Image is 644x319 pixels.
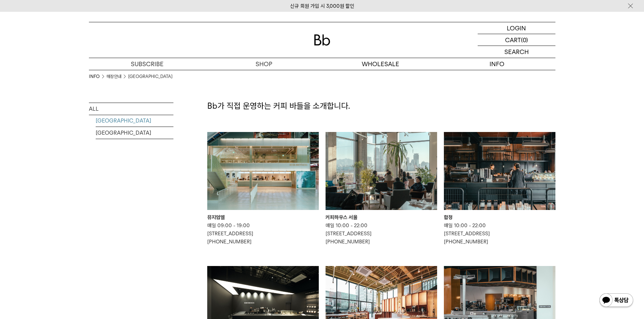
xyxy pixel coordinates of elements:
[89,58,206,70] a: SUBSCRIBE
[521,34,528,46] p: (0)
[505,34,521,46] p: CART
[444,132,555,210] img: 합정
[439,58,555,70] p: INFO
[89,103,173,115] a: ALL
[444,221,555,246] p: 매일 10:00 - 22:00 [STREET_ADDRESS] [PHONE_NUMBER]
[326,213,437,221] div: 커피하우스 서울
[326,132,437,246] a: 커피하우스 서울 커피하우스 서울 매일 10:00 - 22:00[STREET_ADDRESS][PHONE_NUMBER]
[478,22,555,34] a: LOGIN
[444,213,555,221] div: 합정
[128,73,172,80] a: [GEOGRAPHIC_DATA]
[207,221,319,246] p: 매일 09:00 - 19:00 [STREET_ADDRESS] [PHONE_NUMBER]
[89,73,106,80] li: INFO
[96,127,173,139] a: [GEOGRAPHIC_DATA]
[207,132,319,246] a: 뮤지엄엘 뮤지엄엘 매일 09:00 - 19:00[STREET_ADDRESS][PHONE_NUMBER]
[290,3,354,9] a: 신규 회원 가입 시 3,000원 할인
[106,73,121,80] a: 매장안내
[314,34,330,46] img: 로고
[478,34,555,46] a: CART (0)
[599,293,634,309] img: 카카오톡 채널 1:1 채팅 버튼
[96,115,173,127] a: [GEOGRAPHIC_DATA]
[207,100,555,112] p: Bb가 직접 운영하는 커피 바들을 소개합니다.
[326,221,437,246] p: 매일 10:00 - 22:00 [STREET_ADDRESS] [PHONE_NUMBER]
[207,213,319,221] div: 뮤지엄엘
[504,46,529,58] p: SEARCH
[507,22,526,34] p: LOGIN
[326,132,437,210] img: 커피하우스 서울
[444,132,555,246] a: 합정 합정 매일 10:00 - 22:00[STREET_ADDRESS][PHONE_NUMBER]
[207,132,319,210] img: 뮤지엄엘
[322,58,439,70] p: WHOLESALE
[206,58,322,70] a: SHOP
